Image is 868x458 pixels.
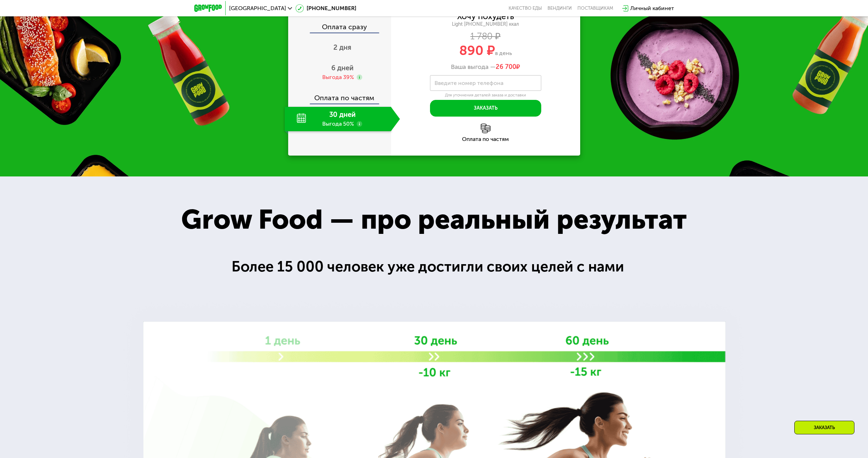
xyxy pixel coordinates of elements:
div: Хочу похудеть [457,13,514,20]
div: поставщикам [577,6,613,11]
a: [PHONE_NUMBER] [295,4,356,13]
div: Заказать [794,421,854,434]
img: l6xcnZfty9opOoJh.png [481,124,490,133]
span: 890 ₽ [459,42,495,58]
span: ₽ [496,63,520,71]
div: Grow Food — про реальный результат [161,199,707,240]
span: в день [495,50,512,56]
div: Ваша выгода — [391,63,580,71]
span: 6 дней [331,64,354,72]
div: Личный кабинет [630,4,674,13]
div: Оплата по частям [289,87,391,103]
div: Оплата сразу [289,23,391,32]
div: Более 15 000 человек уже достигли своих целей с нами [232,255,636,278]
button: Заказать [430,100,541,117]
span: 2 дня [333,43,351,52]
a: Вендинги [547,6,572,11]
div: Оплата по частям [391,136,580,142]
div: Для уточнения деталей заказа и доставки [430,93,541,98]
div: Light [PHONE_NUMBER] ккал [391,21,580,27]
span: 26 700 [496,63,516,71]
a: Качество еды [509,6,542,11]
label: Введите номер телефона [435,81,503,85]
span: [GEOGRAPHIC_DATA] [229,6,286,11]
div: Выгода 39% [322,73,354,81]
div: 1 780 ₽ [391,33,580,40]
